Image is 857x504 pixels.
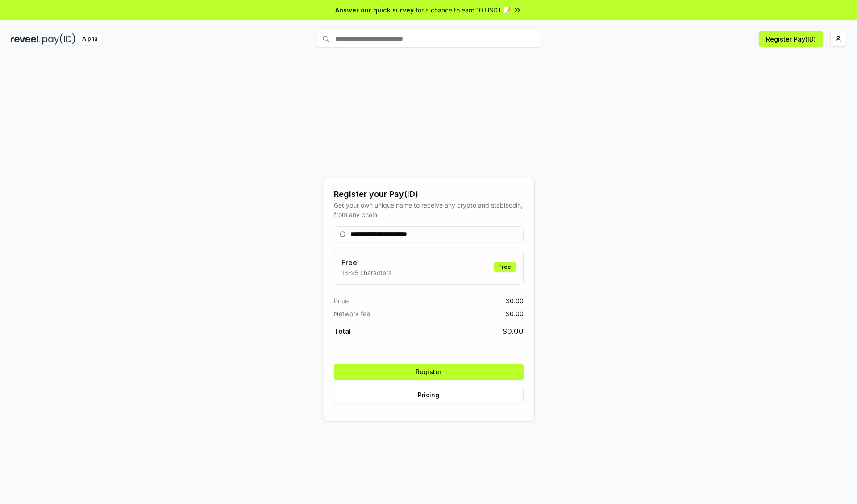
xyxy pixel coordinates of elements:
[506,296,524,305] span: $ 0.00
[334,296,349,305] span: Price
[759,31,823,47] button: Register Pay(ID)
[334,188,524,200] div: Register your Pay(ID)
[11,33,41,45] img: reveel_dark
[42,33,75,45] img: pay_id
[334,326,351,337] span: Total
[334,364,524,380] button: Register
[494,262,516,272] div: Free
[503,326,524,337] span: $ 0.00
[341,268,391,277] p: 13-25 characters
[506,309,524,318] span: $ 0.00
[341,257,391,268] h3: Free
[334,387,524,403] button: Pricing
[334,200,524,219] div: Get your own unique name to receive any crypto and stablecoin, from any chain
[334,309,370,318] span: Network fee
[416,5,511,15] span: for a chance to earn 10 USDT 📝
[335,5,414,15] span: Answer our quick survey
[77,33,102,45] div: Alpha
